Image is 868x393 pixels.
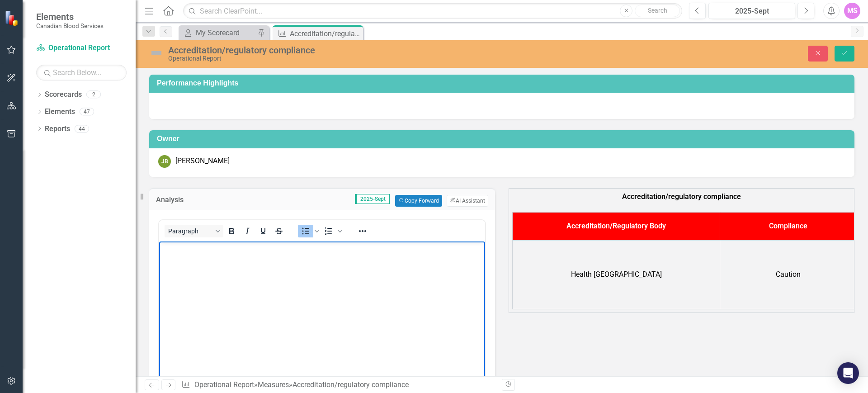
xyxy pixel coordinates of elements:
strong: Compliance [769,222,807,230]
button: Italic [240,225,255,237]
h3: Owner [157,135,850,143]
img: Not Defined [149,46,164,60]
strong: Accreditation/regulatory compliance [622,192,741,201]
div: Accreditation/regulatory compliance [168,45,545,55]
a: Scorecards [45,90,82,100]
div: Open Intercom Messenger [837,362,859,384]
button: Search [635,5,680,17]
span: Search [648,7,667,14]
button: AI Assistant [447,195,488,207]
span: 2025-Sept [355,194,390,204]
img: ClearPoint Strategy [5,10,20,26]
div: 2 [86,91,101,99]
strong: Accreditation/Regulatory Body [566,222,666,230]
div: JB [158,155,171,168]
button: Block Paragraph [165,225,223,237]
small: Canadian Blood Services [36,22,104,29]
div: 47 [80,108,94,116]
span: Elements [36,11,104,22]
div: Bullet list [298,225,321,237]
button: MS [844,3,860,19]
h3: Performance Highlights [157,79,850,87]
a: My Scorecard [181,27,255,38]
button: Copy Forward [395,195,442,207]
button: Underline [255,225,271,237]
input: Search Below... [36,65,127,80]
div: Operational Report [168,55,545,62]
a: Operational Report [194,380,254,389]
div: Accreditation/regulatory compliance [292,380,409,389]
h3: Analysis [156,196,213,204]
span: Health [GEOGRAPHIC_DATA] [571,270,662,279]
div: » » [181,380,495,390]
div: Numbered list [321,225,344,237]
input: Search ClearPoint... [183,3,682,19]
td: Caution [720,241,856,309]
button: 2025-Sept [708,3,795,19]
a: Reports [45,124,70,134]
a: Measures [258,380,289,389]
div: 44 [75,125,89,133]
a: Operational Report [36,43,127,53]
div: [PERSON_NAME] [175,156,230,166]
div: Accreditation/regulatory compliance [290,28,361,39]
span: Paragraph [168,227,212,235]
button: Reveal or hide additional toolbar items [355,225,370,237]
div: My Scorecard [196,27,255,38]
button: Strikethrough [271,225,287,237]
button: Bold [224,225,239,237]
div: 2025-Sept [712,6,792,17]
a: Elements [45,107,75,117]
